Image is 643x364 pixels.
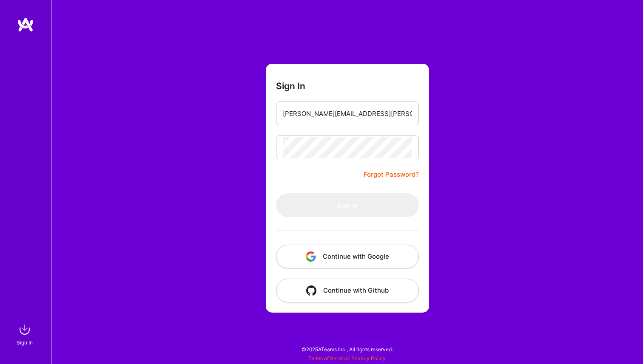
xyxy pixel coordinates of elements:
[18,321,33,347] a: sign inSign In
[308,355,348,361] a: Terms of Service
[276,245,419,268] button: Continue with Google
[306,285,316,296] img: icon
[283,103,412,124] input: Email...
[276,193,419,217] button: Sign In
[351,355,386,361] a: Privacy Policy
[17,338,33,347] div: Sign In
[276,81,305,91] h3: Sign In
[276,279,419,302] button: Continue with Github
[17,17,34,32] img: logo
[308,355,386,361] span: |
[364,169,419,180] a: Forgot Password?
[16,321,33,338] img: sign in
[51,339,643,360] div: © 2025 ATeams Inc., All rights reserved.
[306,251,316,262] img: icon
